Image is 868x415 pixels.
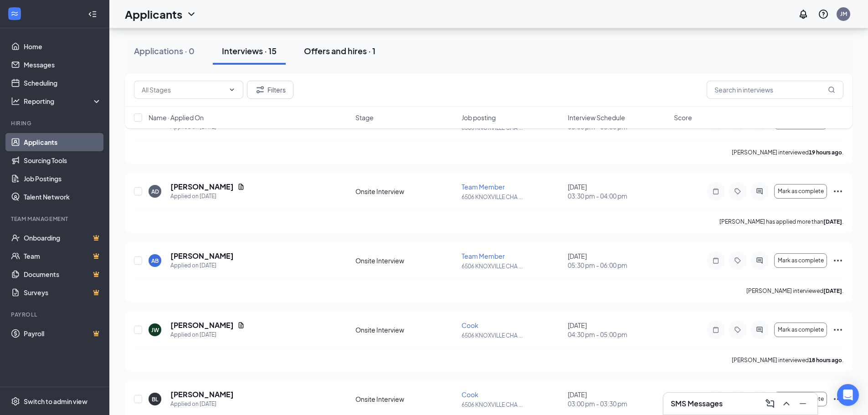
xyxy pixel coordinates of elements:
div: [DATE] [568,390,668,408]
input: All Stages [142,85,225,95]
div: Switch to admin view [24,397,87,406]
svg: Tag [732,326,743,333]
h5: [PERSON_NAME] [170,251,234,261]
div: JM [840,10,847,18]
div: Onsite Interview [355,395,456,404]
input: Search in interviews [707,81,843,99]
h5: [PERSON_NAME] [170,389,234,400]
b: 19 hours ago [809,149,842,156]
svg: Analysis [11,97,20,106]
p: 6506 KNOXVILLE CHA ... [462,401,562,409]
button: Filter Filters [247,81,293,99]
svg: ActiveChat [754,188,765,195]
svg: Tag [732,257,743,264]
svg: Minimize [797,398,808,409]
svg: Filter [255,84,266,95]
svg: Document [237,183,245,190]
div: Onsite Interview [355,256,456,265]
svg: QuestionInfo [818,9,829,20]
b: 18 hours ago [809,357,842,364]
div: [DATE] [568,321,668,339]
h3: SMS Messages [671,399,723,409]
svg: MagnifyingGlass [828,86,835,93]
h5: [PERSON_NAME] [170,182,234,192]
svg: ActiveChat [754,257,765,264]
button: Minimize [796,396,810,411]
span: 03:30 pm - 04:00 pm [568,191,668,200]
svg: Ellipses [832,324,843,335]
span: Name · Applied On [149,113,204,122]
span: Mark as complete [778,257,824,264]
button: Mark as complete [774,392,827,406]
svg: Notifications [798,9,809,20]
svg: Document [237,322,245,329]
div: AB [151,257,159,265]
a: TeamCrown [24,247,102,265]
div: [DATE] [568,182,668,200]
div: Applied on [DATE] [170,330,245,339]
a: Home [24,37,102,56]
div: Applied on [DATE] [170,192,245,201]
span: Cook [462,321,478,329]
svg: Collapse [88,10,97,19]
div: JW [151,326,159,334]
svg: Tag [732,188,743,195]
span: Cook [462,390,478,399]
p: 6506 KNOXVILLE CHA ... [462,193,562,201]
p: [PERSON_NAME] has applied more than . [719,218,843,225]
div: Onsite Interview [355,187,456,196]
button: Mark as complete [774,184,827,199]
button: Mark as complete [774,253,827,268]
svg: Ellipses [832,255,843,266]
svg: WorkstreamLogo [10,9,19,18]
div: [DATE] [568,251,668,270]
p: 6506 KNOXVILLE CHA ... [462,332,562,339]
div: Applied on [DATE] [170,261,234,270]
h1: Applicants [125,6,182,22]
button: Mark as complete [774,323,827,337]
svg: Note [710,257,721,264]
span: Team Member [462,183,505,191]
svg: ChevronUp [781,398,792,409]
div: BL [152,395,158,403]
svg: ComposeMessage [765,398,776,409]
a: Messages [24,56,102,74]
p: [PERSON_NAME] interviewed . [732,149,843,156]
a: Job Postings [24,169,102,188]
a: Scheduling [24,74,102,92]
a: OnboardingCrown [24,229,102,247]
div: Open Intercom Messenger [837,384,859,406]
div: Hiring [11,119,100,127]
svg: Ellipses [832,394,843,405]
div: Team Management [11,215,100,223]
svg: ChevronDown [228,86,236,93]
div: Applications · 0 [134,45,195,56]
p: [PERSON_NAME] interviewed . [732,356,843,364]
svg: Note [710,326,721,333]
svg: Settings [11,397,20,406]
a: Talent Network [24,188,102,206]
div: Reporting [24,97,102,106]
span: 03:00 pm - 03:30 pm [568,399,668,408]
h5: [PERSON_NAME] [170,320,234,330]
p: 6506 KNOXVILLE CHA ... [462,262,562,270]
a: Sourcing Tools [24,151,102,169]
div: Interviews · 15 [222,45,277,56]
div: Payroll [11,311,100,318]
span: Job posting [462,113,496,122]
div: Applied on [DATE] [170,400,234,409]
a: SurveysCrown [24,283,102,302]
svg: ChevronDown [186,9,197,20]
span: Team Member [462,252,505,260]
span: Score [674,113,692,122]
a: PayrollCrown [24,324,102,343]
a: Applicants [24,133,102,151]
div: AD [151,188,159,195]
svg: ActiveChat [754,326,765,333]
span: 04:30 pm - 05:00 pm [568,330,668,339]
span: 05:30 pm - 06:00 pm [568,261,668,270]
a: DocumentsCrown [24,265,102,283]
span: Stage [355,113,374,122]
p: [PERSON_NAME] interviewed . [746,287,843,295]
div: Offers and hires · 1 [304,45,375,56]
